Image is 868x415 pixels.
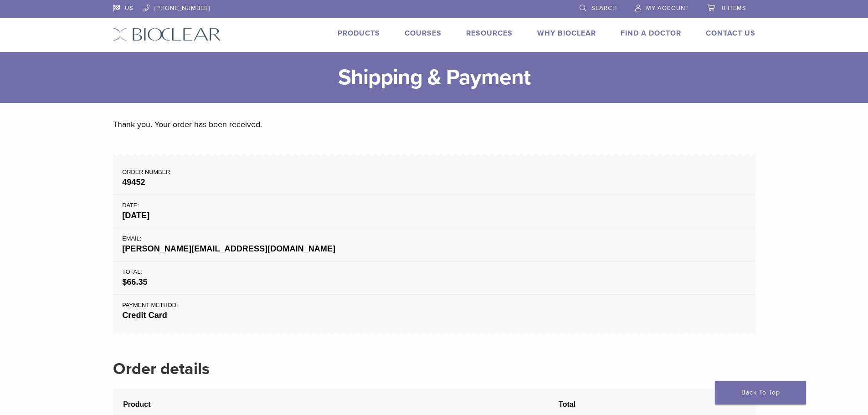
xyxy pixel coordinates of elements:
[122,243,746,255] strong: [PERSON_NAME][EMAIL_ADDRESS][DOMAIN_NAME]
[113,195,755,228] li: Date:
[113,28,221,41] img: Bioclear
[466,29,513,38] a: Resources
[122,277,127,287] span: $
[338,29,380,38] a: Products
[706,29,755,38] a: Contact Us
[122,210,746,222] strong: [DATE]
[113,158,755,195] li: Order number:
[621,29,681,38] a: Find A Doctor
[722,5,746,12] span: 0 items
[537,29,596,38] a: Why Bioclear
[113,295,755,331] li: Payment method:
[113,118,755,131] p: Thank you. Your order has been received.
[113,228,755,261] li: Email:
[122,309,746,322] strong: Credit Card
[113,358,755,380] h2: Order details
[122,176,746,189] strong: 49452
[646,5,689,12] span: My Account
[405,29,442,38] a: Courses
[122,277,147,287] bdi: 66.35
[591,5,617,12] span: Search
[113,261,755,295] li: Total:
[715,381,806,405] a: Back To Top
